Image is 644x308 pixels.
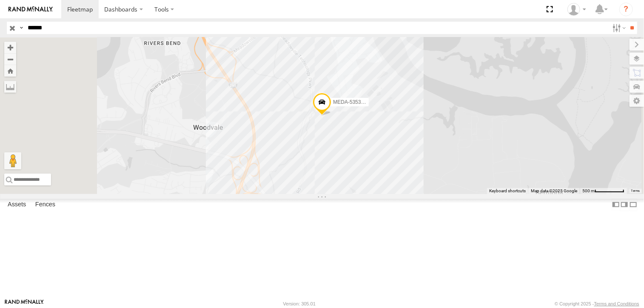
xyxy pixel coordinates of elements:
[3,199,30,211] label: Assets
[4,42,16,53] button: Zoom in
[489,188,526,194] button: Keyboard shortcuts
[283,301,316,306] div: Version: 305.01
[4,65,16,77] button: Zoom Home
[629,199,638,211] label: Hide Summary Table
[620,199,629,211] label: Dock Summary Table to the Right
[631,189,640,193] a: Terms
[531,188,577,193] span: Map data ©2025 Google
[564,3,589,16] div: Cirilo Valentin
[5,299,44,308] a: Visit our Website
[4,152,21,169] button: Drag Pegman onto the map to open Street View
[333,99,377,105] span: MEDA-535301-Roll
[609,22,627,34] label: Search Filter Options
[612,199,620,211] label: Dock Summary Table to the Left
[594,301,639,306] a: Terms and Conditions
[630,95,644,107] label: Map Settings
[619,3,633,16] i: ?
[31,199,60,211] label: Fences
[18,22,25,34] label: Search Query
[4,53,16,65] button: Zoom out
[580,188,627,194] button: Map Scale: 500 m per 66 pixels
[9,6,53,12] img: rand-logo.svg
[582,188,595,193] span: 500 m
[4,81,16,93] label: Measure
[555,301,639,306] div: © Copyright 2025 -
